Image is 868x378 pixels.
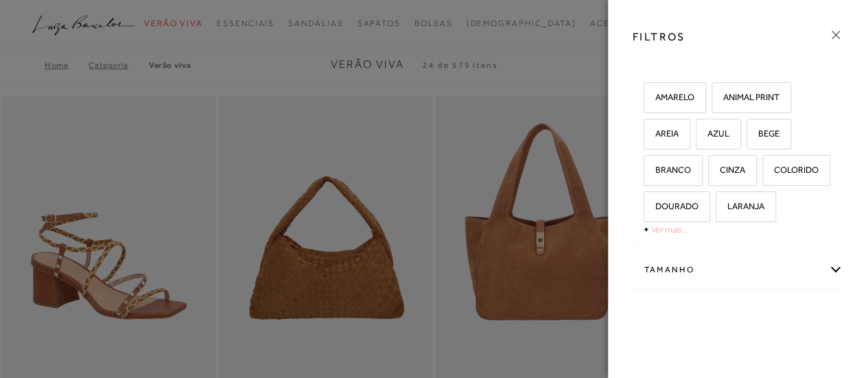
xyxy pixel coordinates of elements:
span: AREIA [645,128,679,139]
span: AMARELO [645,92,694,102]
input: CINZA [706,165,720,179]
input: LARANJA [714,202,727,215]
input: BEGE [744,129,758,143]
input: AREIA [642,129,655,143]
a: Ver mais... [651,224,688,235]
input: AZUL [694,129,707,143]
span: LARANJA [717,201,764,211]
input: COLORIDO [760,165,774,179]
span: COLORIDO [764,165,819,175]
span: ANIMAL PRINT [713,92,779,102]
input: ANIMAL PRINT [709,93,723,106]
span: DOURADO [645,201,699,211]
div: Tamanho [633,252,843,288]
h3: FILTROS [633,29,685,45]
span: + [644,224,649,235]
span: BEGE [748,128,779,139]
input: BRANCO [642,165,655,179]
span: AZUL [697,128,729,139]
span: CINZA [709,165,745,175]
input: AMARELO [642,93,655,106]
span: BRANCO [645,165,691,175]
input: DOURADO [642,202,655,215]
